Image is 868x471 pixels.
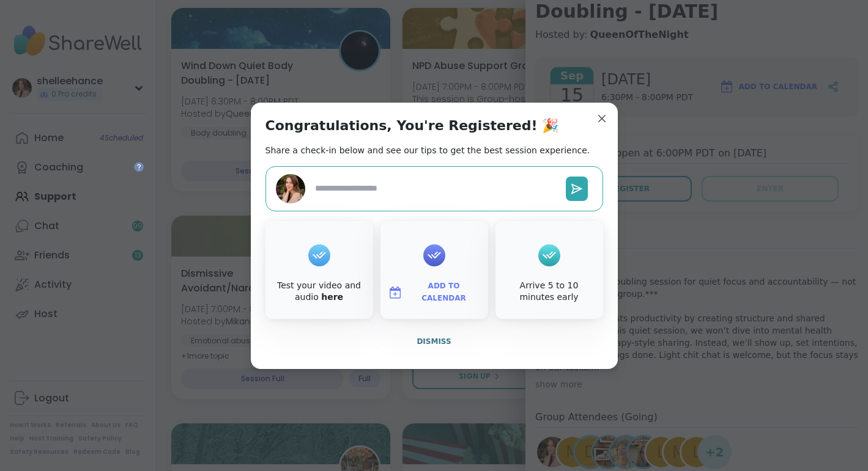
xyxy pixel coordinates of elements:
[383,280,486,305] button: Add to Calendar
[407,280,481,304] span: Add to Calendar
[498,280,601,304] div: Arrive 5 to 10 minutes early
[417,337,451,346] span: Dismiss
[265,329,603,354] button: Dismiss
[388,285,402,300] img: ShareWell Logomark
[134,162,144,172] iframe: Spotlight
[268,280,371,304] div: Test your video and audio
[265,117,559,134] h1: Congratulations, You're Registered! 🎉
[265,144,590,156] h2: Share a check-in below and see our tips to get the best session experience.
[276,174,305,203] img: shelleehance
[321,292,343,302] a: here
